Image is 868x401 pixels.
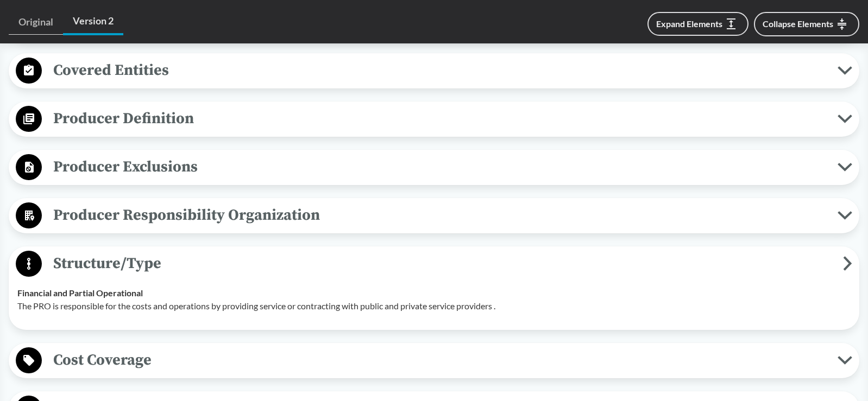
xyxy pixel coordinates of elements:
[12,105,856,133] button: Producer Definition
[42,155,838,179] span: Producer Exclusions
[12,250,856,278] button: Structure/Type
[42,251,843,276] span: Structure/Type
[42,348,838,372] span: Cost Coverage
[12,57,856,85] button: Covered Entities
[42,58,838,82] span: Covered Entities
[17,300,851,313] p: The PRO is responsible for the costs and operations by providing service or contracting with publ...
[17,288,143,298] strong: Financial and Partial Operational
[12,202,856,230] button: Producer Responsibility Organization
[42,106,838,131] span: Producer Definition
[63,9,123,35] a: Version 2
[42,203,838,227] span: Producer Responsibility Organization
[754,12,859,36] button: Collapse Elements
[12,347,856,374] button: Cost Coverage
[647,12,749,36] button: Expand Elements
[12,154,856,181] button: Producer Exclusions
[9,10,63,35] a: Original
